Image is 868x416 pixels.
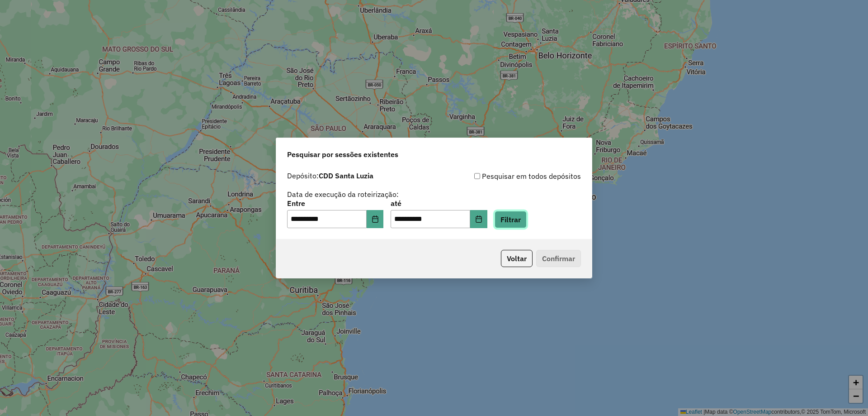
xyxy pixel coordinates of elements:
button: Voltar [501,250,533,267]
span: Pesquisar por sessões existentes [287,149,398,160]
button: Filtrar [495,211,527,228]
div: Pesquisar em todos depósitos [434,171,581,182]
label: Data de execução da roteirização: [287,189,399,200]
label: Entre [287,198,383,209]
label: Depósito: [287,170,373,181]
strong: CDD Santa Luzia [319,171,373,180]
button: Choose Date [470,210,487,228]
label: até [391,198,487,209]
button: Choose Date [367,210,384,228]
